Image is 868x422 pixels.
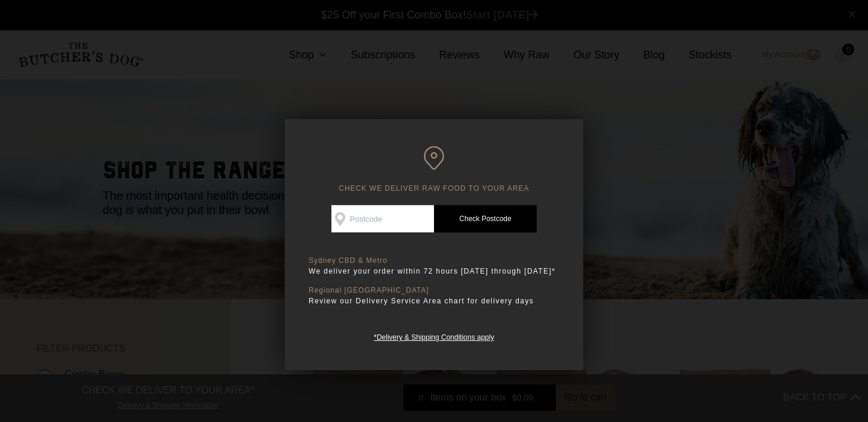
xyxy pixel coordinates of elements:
h6: CHECK WE DELIVER RAW FOOD TO YOUR AREA [309,146,559,193]
input: Postcode [331,205,434,232]
p: We deliver your order within 72 hours [DATE] through [DATE]* [309,265,559,277]
a: Check Postcode [434,205,537,232]
p: Sydney CBD & Metro [309,256,559,265]
p: Review our Delivery Service Area chart for delivery days [309,295,559,307]
p: Regional [GEOGRAPHIC_DATA] [309,286,559,295]
a: *Delivery & Shipping Conditions apply [374,330,494,342]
